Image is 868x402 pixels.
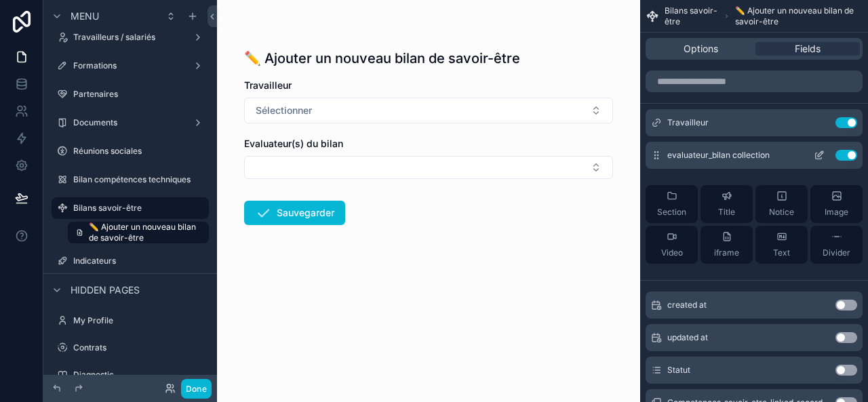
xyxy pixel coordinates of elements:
span: Section [657,207,686,218]
label: Partenaires [73,89,206,100]
a: Diagnostic [52,364,209,386]
span: Travailleur [244,79,292,91]
a: Contrats [52,337,209,359]
a: Formations [52,55,209,77]
a: ✏️ Ajouter un nouveau bilan de savoir-être [68,222,209,243]
label: Indicateurs [73,256,206,266]
span: Travailleur [667,117,709,128]
h1: ✏️ Ajouter un nouveau bilan de savoir-être [244,49,520,68]
button: Notice [755,185,808,223]
label: Contrats [73,342,206,353]
button: Select Button [244,98,613,123]
button: Select Button [244,156,613,179]
button: Text [755,226,808,264]
button: iframe [701,226,753,264]
button: Sauvegarder [244,201,345,225]
span: Notice [769,207,794,218]
a: Documents [52,112,209,134]
label: Formations [73,60,187,71]
label: Travailleurs / salariés [73,32,187,43]
span: Image [825,207,848,218]
label: Bilan compétences techniques [73,174,206,185]
span: Hidden pages [71,283,140,297]
span: Fields [795,42,821,56]
button: Section [646,185,698,223]
label: Bilans savoir-être [73,203,201,214]
a: My Profile [52,310,209,331]
span: Bilans savoir-être [665,5,718,27]
span: updated at [667,332,708,343]
span: Sélectionner [256,104,312,117]
span: Options [684,42,718,56]
span: Evaluateur(s) du bilan [244,138,343,149]
span: ✏️ Ajouter un nouveau bilan de savoir-être [735,5,863,27]
span: ✏️ Ajouter un nouveau bilan de savoir-être [89,222,201,243]
label: Documents [73,117,187,128]
a: Réunions sociales [52,140,209,162]
a: Travailleurs / salariés [52,26,209,48]
span: iframe [714,247,739,258]
button: Done [181,379,212,399]
a: Bilans savoir-être [52,197,209,219]
a: Bilan compétences techniques [52,169,209,190]
span: Menu [71,9,99,23]
a: Indicateurs [52,250,209,272]
label: Diagnostic [73,369,206,380]
span: Text [773,247,790,258]
button: Title [701,185,753,223]
span: created at [667,300,707,310]
a: Partenaires [52,83,209,105]
span: Video [661,247,683,258]
span: Title [718,207,735,218]
span: Statut [667,365,690,376]
button: Image [810,185,863,223]
button: Video [646,226,698,264]
span: Divider [823,247,850,258]
label: Réunions sociales [73,146,206,157]
button: Divider [810,226,863,264]
span: evaluateur_bilan collection [667,150,770,161]
label: My Profile [73,315,206,326]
